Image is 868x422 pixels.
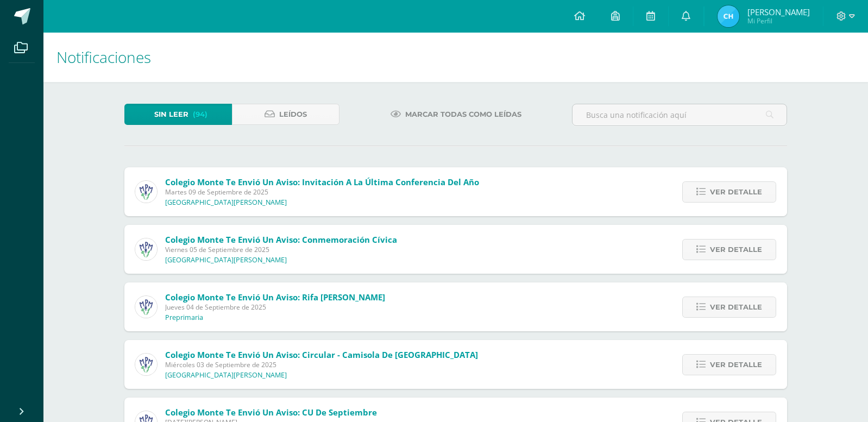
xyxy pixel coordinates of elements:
[154,104,188,124] span: Sin leer
[377,104,535,125] a: Marcar todas como leídas
[279,104,307,124] span: Leídos
[124,104,232,125] a: Sin leer(94)
[747,16,810,26] span: Mi Perfil
[165,360,478,369] span: Miércoles 03 de Septiembre de 2025
[165,407,377,418] span: Colegio Monte te envió un aviso: CU de septiembre
[747,7,810,17] span: [PERSON_NAME]
[165,256,287,264] p: [GEOGRAPHIC_DATA][PERSON_NAME]
[165,371,287,380] p: [GEOGRAPHIC_DATA][PERSON_NAME]
[135,296,157,318] img: a3978fa95217fc78923840df5a445bcb.png
[165,313,203,322] p: Preprimaria
[135,238,157,260] img: a3978fa95217fc78923840df5a445bcb.png
[135,181,157,203] img: a3978fa95217fc78923840df5a445bcb.png
[165,177,479,187] span: Colegio Monte te envió un aviso: Invitación a la última conferencia del año
[405,104,521,124] span: Marcar todas como leídas
[165,303,385,312] span: Jueves 04 de Septiembre de 2025
[165,187,479,197] span: Martes 09 de Septiembre de 2025
[135,354,157,375] img: a3978fa95217fc78923840df5a445bcb.png
[232,104,339,125] a: Leídos
[165,245,397,254] span: Viernes 05 de Septiembre de 2025
[165,292,385,303] span: Colegio Monte te envió un aviso: Rifa [PERSON_NAME]
[710,240,762,260] span: Ver detalle
[573,104,787,125] input: Busca una notificación aquí
[165,234,397,245] span: Colegio Monte te envió un aviso: Conmemoración Cívica
[710,355,762,375] span: Ver detalle
[718,5,739,27] img: 542930866f24a6db26a991f4cef3b17c.png
[710,182,762,202] span: Ver detalle
[165,198,287,207] p: [GEOGRAPHIC_DATA][PERSON_NAME]
[165,349,478,360] span: Colegio Monte te envió un aviso: circular - Camisola de [GEOGRAPHIC_DATA]
[710,297,762,317] span: Ver detalle
[193,104,207,124] span: (94)
[56,47,151,67] span: Notificaciones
